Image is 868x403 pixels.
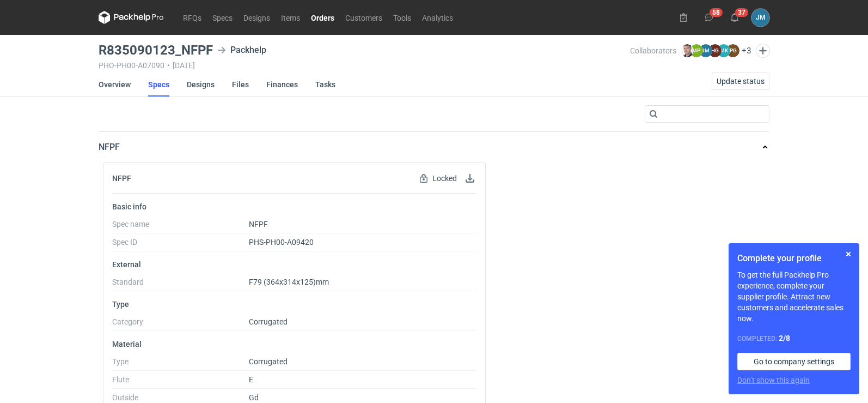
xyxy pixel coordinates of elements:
a: RFQs [178,11,207,24]
span: Update status [717,77,765,85]
span: F79 (364x314x125)mm [249,278,329,286]
figcaption: MK [717,44,730,57]
a: Tools [388,11,417,24]
a: Tasks [315,73,335,97]
span: Collaborators [630,46,676,55]
span: Corrugated [249,357,288,366]
button: Update status [712,73,769,90]
dt: Category [112,317,249,331]
figcaption: MP [690,44,703,57]
button: +3 [742,46,751,56]
div: PHO-PH00-A07090 [DATE] [99,61,630,70]
button: Download specification [463,172,476,185]
strong: 2 / 8 [779,334,790,342]
a: Overview [99,73,131,97]
dt: Spec name [112,220,249,233]
a: Designs [238,11,276,24]
a: Orders [305,11,340,24]
dt: Spec ID [112,238,249,251]
h1: Complete your profile [737,252,851,265]
a: Specs [207,11,238,24]
span: PHS-PH00-A09420 [249,238,314,246]
a: Finances [266,73,298,97]
a: Designs [187,73,215,97]
figcaption: HG [708,44,722,57]
button: 58 [700,9,718,26]
p: Basic info [112,202,476,211]
a: Specs [148,73,169,97]
a: Analytics [417,11,459,24]
span: Corrugated [249,317,288,326]
div: Packhelp [217,44,266,57]
button: Skip for now [842,248,855,261]
button: Edit collaborators [756,44,770,58]
span: Gd [249,393,259,402]
a: Files [232,73,249,97]
div: Locked [417,172,459,185]
a: Items [276,11,305,24]
span: • [167,61,170,70]
p: Material [112,340,476,348]
svg: Packhelp Pro [99,11,164,24]
dt: Standard [112,278,249,291]
h3: R835090123_NFPF [99,44,213,57]
button: 37 [726,9,743,26]
a: Go to company settings [737,353,851,370]
p: Type [112,300,476,309]
span: NFPF [249,220,268,228]
p: NFPF [99,141,120,154]
dt: Flute [112,375,249,389]
button: JM [751,9,769,27]
span: E [249,375,253,384]
button: Don’t show this again [737,375,810,386]
div: Completed: [737,333,851,344]
figcaption: PG [726,44,739,57]
figcaption: JM [699,44,712,57]
h2: NFPF [112,174,131,183]
div: Joanna Myślak [751,9,769,27]
img: Maciej Sikora [681,44,694,57]
p: To get the full Packhelp Pro experience, complete your supplier profile. Attract new customers an... [737,269,851,324]
dt: Type [112,357,249,371]
p: External [112,260,476,269]
a: Customers [340,11,388,24]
